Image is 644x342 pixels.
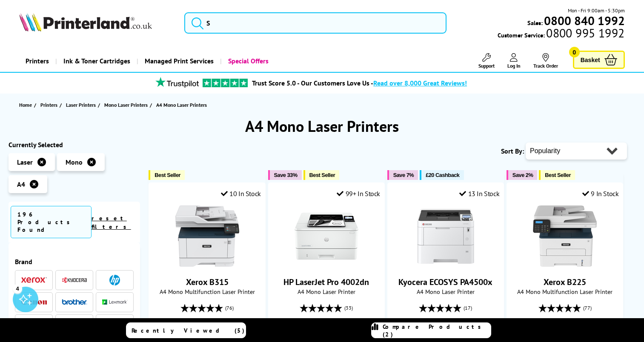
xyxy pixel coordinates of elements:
a: HP LaserJet Pro 4002dn [295,261,358,270]
a: Track Order [533,53,558,69]
a: Home [19,100,34,109]
a: Laser Printers [66,100,98,109]
a: Special Offers [220,50,275,72]
h1: A4 Mono Laser Printers [9,116,635,136]
button: Save 2% [507,170,537,180]
span: Mono Laser Printers [104,100,148,109]
span: Best Seller [309,172,335,178]
a: Basket 0 [573,51,625,69]
b: 0800 840 1992 [544,13,625,28]
span: Read over 8,000 Great Reviews! [373,79,467,87]
div: 9 In Stock [582,189,619,198]
img: Kyocera [62,277,87,283]
a: Xerox B225 [544,276,586,288]
span: Basket [581,54,600,66]
div: 4 [13,284,22,293]
a: Kyocera ECOSYS PA4500x [398,276,492,288]
a: Recently Viewed (5) [126,322,246,338]
button: £20 Cashback [420,170,464,180]
span: Brand [15,257,134,266]
img: Xerox B315 [175,204,239,268]
a: Printerland Logo [19,13,174,33]
a: Trust Score 5.0 - Our Customers Love Us -Read over 8,000 Great Reviews! [252,79,467,87]
span: 0 [569,47,580,57]
div: 99+ In Stock [337,189,380,198]
a: Compare Products (2) [371,322,491,338]
span: Mon - Fri 9:00am - 5:30pm [568,6,625,14]
a: Printers [19,50,55,72]
a: Kyocera [62,275,87,285]
img: Lexmark [102,299,128,305]
button: Save 33% [268,170,302,180]
button: Best Seller [539,170,575,180]
button: Save 7% [387,170,418,180]
img: Xerox [21,277,47,283]
img: Brother [62,299,87,305]
span: Sort By: [501,147,524,155]
a: Xerox B315 [175,261,239,270]
img: Printerland Logo [19,13,152,31]
div: 13 In Stock [459,189,499,198]
input: S [184,12,447,34]
a: reset filters [92,214,131,231]
a: Ink & Toner Cartridges [55,50,137,72]
a: Mono Laser Printers [104,100,150,109]
a: Xerox [21,275,47,285]
button: Best Seller [149,170,185,180]
span: Ink & Toner Cartridges [63,50,130,72]
img: Kyocera ECOSYS PA4500x [414,204,478,268]
span: Save 2% [512,172,533,178]
a: Printers [40,100,60,109]
a: Xerox B315 [186,276,229,288]
img: HP LaserJet Pro 4002dn [295,204,358,268]
div: 10 In Stock [221,189,261,198]
span: A4 Mono Multifunction Laser Printer [153,288,260,296]
span: (76) [225,300,234,316]
span: £20 Cashback [426,172,459,178]
span: A4 [17,180,25,188]
a: Brother [62,297,87,308]
button: Best Seller [303,170,340,180]
span: (33) [344,300,353,316]
span: Laser Printers [66,100,96,109]
span: Save 33% [274,172,298,178]
div: Currently Selected [9,140,140,149]
img: HP [109,275,120,285]
a: 0800 840 1992 [543,17,625,25]
span: Recently Viewed (5) [132,327,245,334]
span: A4 Mono Laser Printer [273,288,380,296]
span: (77) [583,300,592,316]
img: trustpilot rating [152,77,203,88]
span: A4 Mono Laser Printer [392,288,499,296]
a: Support [478,53,495,69]
span: Log In [507,63,521,69]
span: Best Seller [155,172,180,178]
span: 0800 995 1992 [545,29,624,37]
img: trustpilot rating [203,79,248,87]
span: Sales: [527,19,543,27]
span: Mono [66,158,83,166]
a: Log In [507,53,521,69]
span: (17) [464,300,472,316]
img: Xerox B225 [533,204,597,268]
a: Xerox B225 [533,261,597,270]
a: Kyocera ECOSYS PA4500x [414,261,478,270]
span: A4 Mono Multifunction Laser Printer [511,288,618,296]
span: Support [478,63,495,69]
span: Printers [40,100,57,109]
span: Laser [17,158,33,166]
span: 196 Products Found [11,206,92,238]
a: Managed Print Services [137,50,220,72]
span: Save 7% [393,172,414,178]
a: HP [102,275,128,285]
span: Best Seller [545,172,571,178]
span: Customer Service: [498,29,624,39]
a: HP LaserJet Pro 4002dn [283,276,369,288]
span: A4 Mono Laser Printers [156,102,207,108]
span: Compare Products (2) [383,323,491,338]
a: Lexmark [102,297,128,308]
